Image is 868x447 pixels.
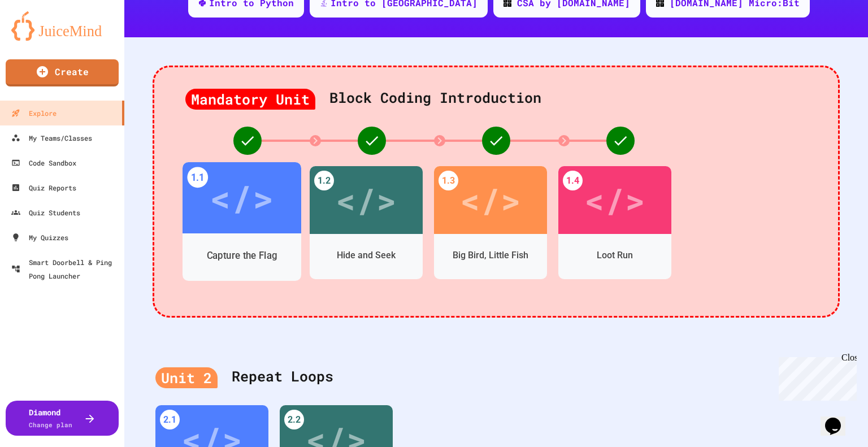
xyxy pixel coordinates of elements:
[11,131,92,145] div: My Teams/Classes
[11,206,80,219] div: Quiz Students
[11,181,76,194] div: Quiz Reports
[284,410,304,429] div: 2.2
[5,5,78,72] div: Chat with us now!Close
[821,402,857,436] iframe: chat widget
[29,420,72,429] span: Change plan
[160,410,180,429] div: 2.1
[187,167,208,188] div: 1.1
[185,89,315,110] div: Mandatory Unit
[597,249,633,262] div: Loot Run
[6,401,119,436] button: DiamondChange plan
[11,156,76,170] div: Code Sandbox
[29,406,72,430] div: Diamond
[337,249,396,262] div: Hide and Seek
[11,11,113,41] img: logo-orange.svg
[774,353,857,401] iframe: chat widget
[336,175,397,225] div: </>
[11,255,120,283] div: Smart Doorbell & Ping Pong Launcher
[11,106,57,120] div: Explore
[439,171,458,190] div: 1.3
[11,231,68,244] div: My Quizzes
[185,76,807,110] div: Block Coding Introduction
[453,249,528,262] div: Big Bird, Little Fish
[6,59,119,86] a: Create
[460,175,521,225] div: </>
[155,354,837,400] div: Repeat Loops
[584,175,645,225] div: </>
[207,249,277,263] div: Capture the Flag
[210,171,274,225] div: </>
[155,367,218,389] div: Unit 2
[563,171,583,190] div: 1.4
[314,171,334,190] div: 1.2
